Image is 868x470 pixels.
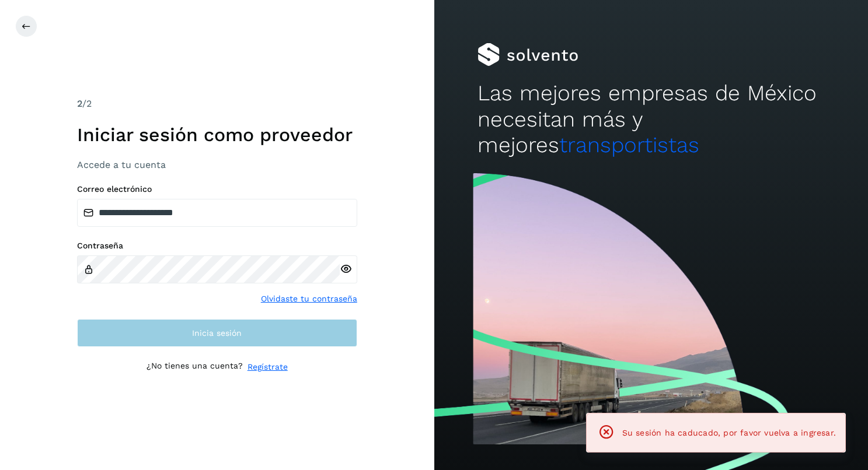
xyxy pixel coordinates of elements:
[147,361,243,373] p: ¿No tienes una cuenta?
[261,293,357,305] a: Olvidaste tu contraseña
[622,428,836,437] span: Su sesión ha caducado, por favor vuelva a ingresar.
[559,132,699,157] span: transportistas
[192,329,242,337] span: Inicia sesión
[77,97,357,111] div: /2
[77,159,357,170] h3: Accede a tu cuenta
[77,319,357,347] button: Inicia sesión
[77,124,357,146] h1: Iniciar sesión como proveedor
[247,361,288,373] a: Regístrate
[77,98,82,109] span: 2
[477,80,825,158] h2: Las mejores empresas de México necesitan más y mejores
[77,241,357,251] label: Contraseña
[77,184,357,194] label: Correo electrónico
